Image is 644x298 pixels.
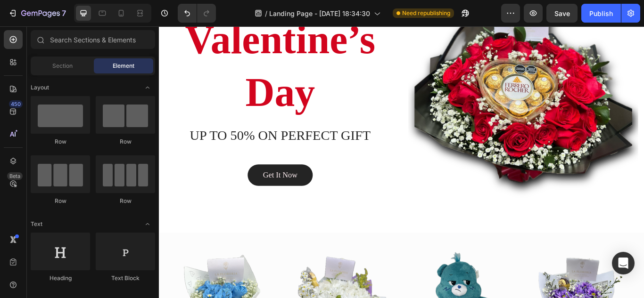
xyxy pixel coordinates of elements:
[31,137,90,146] div: Row
[159,26,644,298] iframe: Design area
[612,252,635,274] div: Open Intercom Messenger
[546,4,578,23] button: Save
[31,220,42,228] span: Text
[62,8,66,19] p: 7
[96,137,155,146] div: Row
[402,9,450,17] span: Need republishing
[9,100,23,108] div: 450
[31,197,90,205] div: Row
[4,4,70,23] button: 7
[8,117,274,137] p: UP TO 50% ON PERFECT GIFT
[581,4,621,23] button: Publish
[96,197,155,205] div: Row
[52,62,73,70] span: Section
[178,4,216,23] div: Undo/Redo
[269,8,370,18] span: Landing Page - [DATE] 18:34:30
[140,80,155,95] span: Toggle open
[140,217,155,232] span: Toggle open
[589,8,613,18] div: Publish
[121,168,161,179] div: Get It Now
[103,161,179,186] a: Get It Now
[96,274,155,282] div: Text Block
[31,83,49,92] span: Layout
[31,30,155,49] input: Search Sections & Elements
[113,62,134,70] span: Element
[7,172,23,180] div: Beta
[554,9,570,17] span: Save
[31,274,90,282] div: Heading
[265,8,267,18] span: /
